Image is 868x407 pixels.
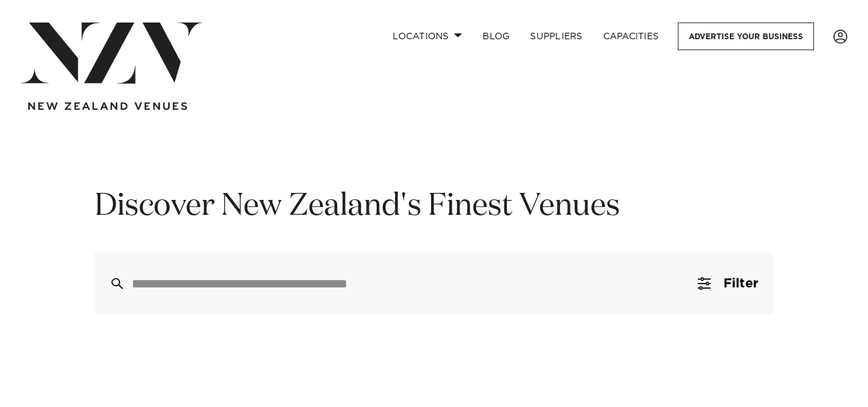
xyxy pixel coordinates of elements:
[472,23,520,50] a: BLOG
[21,23,202,84] img: nzv-logo.png
[382,23,472,50] a: Locations
[682,253,774,314] button: Filter
[94,186,774,227] h1: Discover New Zealand's Finest Venues
[678,23,814,50] a: Advertise your business
[723,277,758,290] span: Filter
[520,23,592,50] a: SUPPLIERS
[593,23,669,50] a: Capacities
[28,102,187,111] img: new-zealand-venues-text.png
